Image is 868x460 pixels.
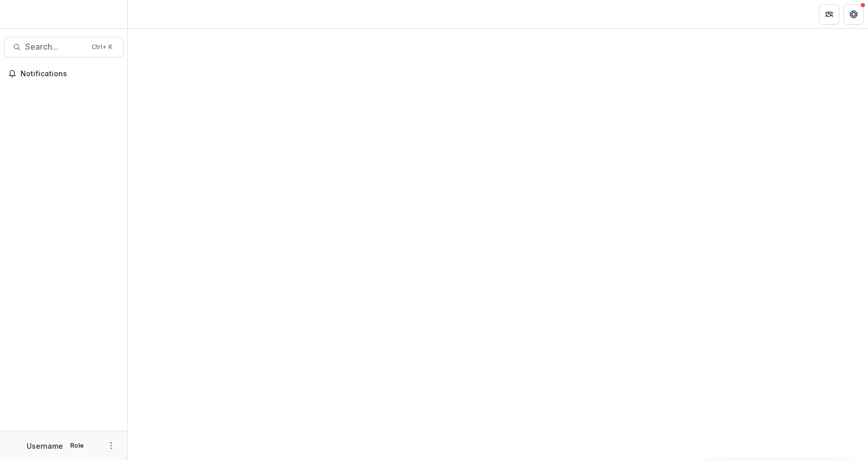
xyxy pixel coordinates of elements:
[4,65,123,82] button: Notifications
[27,441,63,451] p: Username
[819,4,839,25] button: Partners
[90,41,115,53] div: Ctrl + K
[843,4,864,25] button: Get Help
[25,42,85,52] span: Search...
[20,70,119,78] span: Notifications
[105,440,117,452] button: More
[67,441,87,450] p: Role
[4,37,123,57] button: Search...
